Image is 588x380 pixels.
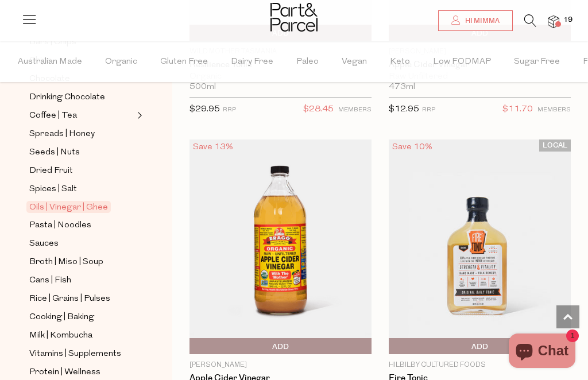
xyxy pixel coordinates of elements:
[389,338,571,354] button: Add To Parcel
[502,102,533,117] span: $11.70
[231,42,273,82] span: Dairy Free
[548,15,559,28] a: 19
[438,10,513,31] a: Hi Mimma
[560,15,575,25] span: 19
[29,329,92,343] span: Milk | Kombucha
[29,164,134,178] a: Dried Fruit
[189,338,372,354] button: Add To Parcel
[29,219,91,232] span: Pasta | Noodles
[539,139,571,152] span: LOCAL
[29,218,134,232] a: Pasta | Noodles
[29,274,71,288] span: Cans | Fish
[389,360,571,370] p: Hilbilby Cultured Foods
[29,255,134,269] a: Broth | Miso | Soup
[18,42,82,82] span: Australian Made
[189,139,237,155] div: Save 13%
[134,108,142,122] button: Expand/Collapse Coffee | Tea
[389,139,436,155] div: Save 10%
[189,360,372,370] p: [PERSON_NAME]
[29,328,134,343] a: Milk | Kombucha
[29,91,105,104] span: Drinking Chocolate
[29,311,94,324] span: Cooking | Baking
[29,310,134,324] a: Cooking | Baking
[29,236,134,251] a: Sauces
[29,90,134,104] a: Drinking Chocolate
[296,42,319,82] span: Paleo
[342,42,367,82] span: Vegan
[390,42,410,82] span: Keto
[389,139,571,354] img: Fire Tonic
[29,255,103,269] span: Broth | Miso | Soup
[223,107,236,113] small: RRP
[338,107,372,113] small: MEMBERS
[26,201,111,213] span: Oils | Vinegar | Ghee
[189,139,372,354] img: Apple Cider Vinegar
[29,292,110,306] span: Rice | Grains | Pulses
[389,82,415,92] span: 473ml
[189,82,216,92] span: 500ml
[462,16,500,26] span: Hi Mimma
[29,366,100,379] span: Protein | Wellness
[29,183,77,196] span: Spices | Salt
[537,107,571,113] small: MEMBERS
[29,347,134,361] a: Vitamins | Supplements
[29,109,77,123] span: Coffee | Tea
[29,127,134,141] a: Spreads | Honey
[389,105,419,114] span: $12.95
[29,292,134,306] a: Rice | Grains | Pulses
[514,42,560,82] span: Sugar Free
[105,42,137,82] span: Organic
[29,200,134,214] a: Oils | Vinegar | Ghee
[29,145,134,160] a: Seeds | Nuts
[303,102,334,117] span: $28.45
[270,3,318,32] img: Part&Parcel
[29,127,95,141] span: Spreads | Honey
[160,42,208,82] span: Gluten Free
[29,182,134,196] a: Spices | Salt
[29,108,134,123] a: Coffee | Tea
[29,237,59,251] span: Sauces
[29,146,80,160] span: Seeds | Nuts
[189,105,220,114] span: $29.95
[505,334,579,371] inbox-online-store-chat: Shopify online store chat
[433,42,491,82] span: Low FODMAP
[29,347,121,361] span: Vitamins | Supplements
[29,365,134,379] a: Protein | Wellness
[422,107,435,113] small: RRP
[29,273,134,288] a: Cans | Fish
[29,164,73,178] span: Dried Fruit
